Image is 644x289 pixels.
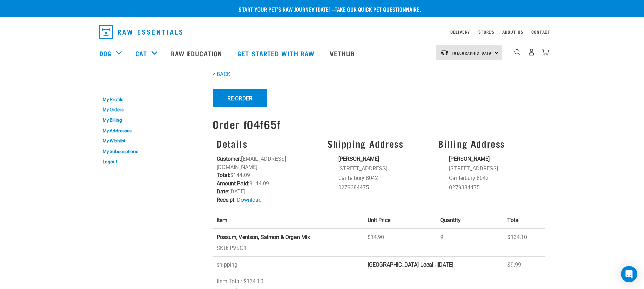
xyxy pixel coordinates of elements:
h3: Shipping Address [327,138,430,149]
li: Canterbury 8042 [338,174,430,182]
strong: Date: [217,188,229,195]
h1: Order f04f65f [213,118,545,130]
a: My Orders [99,105,181,115]
img: van-moving.png [440,49,449,55]
img: Raw Essentials Logo [99,25,182,39]
td: SKU: PVSO1 [213,229,363,257]
a: My Profile [99,94,181,105]
strong: Customer: [217,156,241,162]
strong: [PERSON_NAME] [338,156,379,162]
img: user.png [528,49,535,56]
nav: dropdown navigation [94,22,550,41]
img: home-icon@2x.png [542,49,549,56]
h3: Details [217,138,319,149]
th: Unit Price [363,212,436,229]
strong: Amount Paid: [217,180,249,187]
a: Contact [531,31,550,33]
a: Stores [478,31,494,33]
a: Cat [135,48,147,58]
button: Re-Order [213,89,267,107]
a: My Wishlist [99,136,181,146]
span: [GEOGRAPHIC_DATA] [452,52,494,54]
a: About Us [502,31,523,33]
a: take our quick pet questionnaire. [335,7,421,11]
li: 0279384475 [449,184,541,192]
li: 0279384475 [338,184,430,192]
a: My Account [99,81,132,84]
td: shipping [213,257,363,273]
th: Quantity [436,212,503,229]
h3: Billing Address [438,138,541,149]
li: [STREET_ADDRESS] [449,165,541,173]
div: Open Intercom Messenger [621,266,637,282]
a: Download [237,197,262,203]
td: $14.90 [363,229,436,257]
strong: [GEOGRAPHIC_DATA] Local - [DATE] [368,261,453,268]
strong: Receipt: [217,197,236,203]
a: Vethub [323,40,363,67]
div: [EMAIL_ADDRESS][DOMAIN_NAME] $144.09 $144.09 [DATE] [213,134,323,208]
a: < BACK [213,71,230,78]
a: Dog [99,48,111,58]
strong: Total: [217,172,230,178]
th: Total [503,212,545,229]
a: My Billing [99,115,181,125]
a: My Addresses [99,125,181,136]
strong: [PERSON_NAME] [449,156,490,162]
img: home-icon-1@2x.png [514,49,521,55]
a: My Subscriptions [99,146,181,157]
a: Get started with Raw [231,40,323,67]
li: [STREET_ADDRESS] [338,165,430,173]
td: 9 [436,229,503,257]
a: Raw Education [164,40,231,67]
a: Delivery [450,31,470,33]
a: Logout [99,156,181,167]
strong: Possum, Venison, Salmon & Organ Mix [217,234,310,240]
td: $9.99 [503,257,545,273]
th: Item [213,212,363,229]
li: Canterbury 8042 [449,174,541,182]
td: $134.10 [503,229,545,257]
